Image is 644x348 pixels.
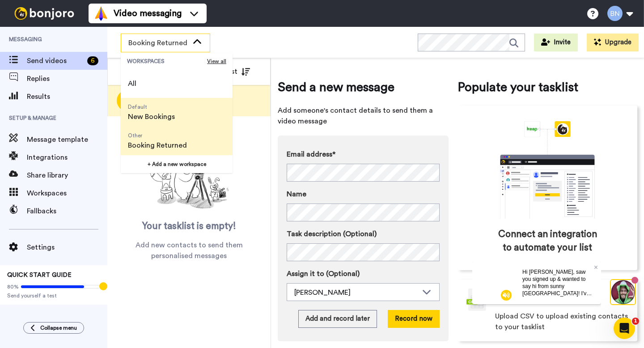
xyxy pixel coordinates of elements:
[27,91,107,102] span: Results
[121,155,233,173] button: + Add a new workspace
[27,73,107,84] span: Replies
[7,292,100,299] span: Send yourself a test
[128,78,136,89] span: All
[496,228,599,255] span: Connect an integration to automate your list
[298,310,377,328] button: Add and record later
[287,149,440,160] label: Email address*
[495,311,628,332] span: Upload CSV to upload existing contacts to your tasklist
[11,7,78,20] img: bj-logo-header-white.svg
[480,121,614,219] div: animation
[632,318,639,325] span: 1
[27,188,107,199] span: Workspaces
[287,189,306,199] span: Name
[128,132,187,139] span: Other
[27,152,107,163] span: Integrations
[27,170,107,181] span: Share library
[127,58,207,65] span: WORKSPACES
[50,8,119,85] span: Hi [PERSON_NAME], saw you signed up & wanted to say hi from sunny [GEOGRAPHIC_DATA]! I've helped ...
[128,103,175,110] span: Default
[87,56,98,65] div: 6
[7,283,19,290] span: 80%
[121,240,257,261] span: Add new contacts to send them personalised messages
[466,289,486,311] img: csv-grey.png
[388,310,440,328] button: Record now
[23,322,84,334] button: Collapse menu
[27,242,107,253] span: Settings
[278,78,449,96] span: Send a new message
[294,287,418,298] div: [PERSON_NAME]
[458,78,637,96] span: Populate your tasklist
[27,134,107,145] span: Message template
[1,2,25,26] img: 3183ab3e-59ed-45f6-af1c-10226f767056-1659068401.jpg
[94,6,108,21] img: vm-color.svg
[128,140,187,151] span: Booking Returned
[27,55,84,66] span: Send videos
[287,229,440,239] label: Task description (Optional)
[534,34,578,51] button: Invite
[587,34,639,51] button: Upgrade
[278,105,449,127] span: Add someone's contact details to send them a video message
[114,7,182,20] span: Video messaging
[614,318,635,339] iframe: Intercom live chat
[207,58,226,65] span: View all
[99,282,107,290] div: Tooltip anchor
[40,324,77,331] span: Collapse menu
[27,206,107,216] span: Fallbacks
[7,272,72,278] span: QUICK START GUIDE
[29,29,39,39] img: mute-white.svg
[142,220,236,233] span: Your tasklist is empty!
[128,111,175,122] span: New Bookings
[128,38,188,48] span: Booking Returned
[287,268,440,279] label: Assign it to (Optional)
[144,141,234,213] img: ready-set-action.png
